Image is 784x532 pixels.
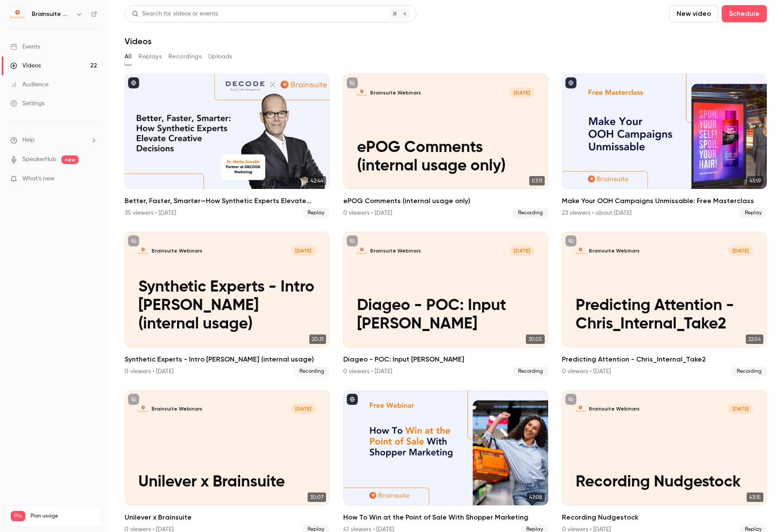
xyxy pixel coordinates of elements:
[10,43,40,51] div: Events
[513,208,548,218] span: Recording
[562,209,631,217] div: 23 viewers • about [DATE]
[589,405,640,412] p: Brainsuite Webinars
[529,176,545,185] span: 07:11
[291,404,316,414] span: [DATE]
[31,513,97,520] span: Plan usage
[589,247,640,254] p: Brainsuite Webinars
[357,246,367,256] img: Diageo - POC: Input Chris
[10,80,49,89] div: Audience
[302,208,329,218] span: Replay
[308,176,326,185] span: 42:44
[309,334,326,344] span: 20:31
[152,247,202,254] p: Brainsuite Webinars
[565,235,577,246] button: unpublished
[125,232,329,376] li: Synthetic Experts - Intro Chris (internal usage)
[527,492,545,502] span: 47:08
[526,334,545,344] span: 30:05
[576,404,586,414] img: Recording Nudgestock
[562,354,767,365] h2: Predicting Attention - Chris_Internal_Take2
[22,155,56,164] a: SpeakerHub
[125,5,767,527] section: Videos
[125,74,329,218] li: Better, Faster, Smarter—How Synthetic Experts Elevate Creative Decisions
[22,136,35,145] span: Help
[509,88,534,98] span: [DATE]
[370,247,421,254] p: Brainsuite Webinars
[357,88,367,98] img: ePOG Comments (internal usage only)
[740,208,767,218] span: Replay
[168,50,201,64] button: Recordings
[10,99,45,108] div: Settings
[513,366,548,377] span: Recording
[138,404,149,414] img: Unilever x Brainsuite
[562,232,767,376] a: Predicting Attention - Chris_Internal_Take2Brainsuite Webinars[DATE]Predicting Attention - Chris_...
[208,50,232,64] button: Uploads
[308,492,326,502] span: 30:07
[576,297,753,334] p: Predicting Attention - Chris_Internal_Take2
[565,77,577,88] button: published
[347,394,358,405] button: published
[125,367,174,376] div: 0 viewers • [DATE]
[343,74,548,218] li: ePOG Comments (internal usage only)
[32,10,72,18] h6: Brainsuite Webinars
[562,512,767,523] h2: Recording Nudgestock
[562,74,767,218] li: Make Your OOH Campaigns Unmissable: Free Masterclass
[562,74,767,218] a: 41:59Make Your OOH Campaigns Unmissable: Free Masterclass23 viewers • about [DATE]Replay
[728,404,753,414] span: [DATE]
[722,5,767,22] button: Schedule
[128,235,139,246] button: unpublished
[11,511,25,521] span: Pro
[125,209,176,217] div: 35 viewers • [DATE]
[357,139,534,176] p: ePOG Comments (internal usage only)
[10,136,97,145] li: help-dropdown-opener
[125,512,329,523] h2: Unilever x Brainsuite
[347,77,358,88] button: unpublished
[128,77,139,88] button: published
[125,354,329,365] h2: Synthetic Experts - Intro [PERSON_NAME] (internal usage)
[138,473,316,492] p: Unilever x Brainsuite
[152,405,202,412] p: Brainsuite Webinars
[294,366,329,377] span: Recording
[576,473,753,492] p: Recording Nudgestock
[728,246,753,256] span: [DATE]
[343,354,548,365] h2: Diageo - POC: Input [PERSON_NAME]
[343,232,548,376] li: Diageo - POC: Input Chris
[125,74,329,218] a: 42:44Better, Faster, Smarter—How Synthetic Experts Elevate Creative Decisions35 viewers • [DATE]R...
[125,196,329,206] h2: Better, Faster, Smarter—How Synthetic Experts Elevate Creative Decisions
[87,175,97,183] iframe: Noticeable Trigger
[565,394,577,405] button: unpublished
[132,9,218,18] div: Search for videos or events
[22,174,55,183] span: What's new
[747,492,763,502] span: 43:15
[732,366,767,377] span: Recording
[747,176,763,185] span: 41:59
[343,232,548,376] a: Diageo - POC: Input ChrisBrainsuite Webinars[DATE]Diageo - POC: Input [PERSON_NAME]30:05Diageo - ...
[509,246,534,256] span: [DATE]
[61,155,79,164] span: new
[11,7,24,21] img: Brainsuite Webinars
[128,394,139,405] button: unpublished
[138,278,316,333] p: Synthetic Experts - Intro [PERSON_NAME] (internal usage)
[10,61,41,70] div: Videos
[125,50,131,64] button: All
[357,297,534,334] p: Diageo - POC: Input [PERSON_NAME]
[125,36,152,46] h1: Videos
[347,235,358,246] button: unpublished
[370,89,421,96] p: Brainsuite Webinars
[138,246,149,256] img: Synthetic Experts - Intro Chris (internal usage)
[343,512,548,523] h2: How To Win at the Point of Sale With Shopper Marketing
[669,5,718,22] button: New video
[562,367,611,376] div: 0 viewers • [DATE]
[576,246,586,256] img: Predicting Attention - Chris_Internal_Take2
[291,246,316,256] span: [DATE]
[343,74,548,218] a: ePOG Comments (internal usage only)Brainsuite Webinars[DATE]ePOG Comments (internal usage only)07...
[746,334,763,344] span: 22:54
[562,196,767,206] h2: Make Your OOH Campaigns Unmissable: Free Masterclass
[562,232,767,376] li: Predicting Attention - Chris_Internal_Take2
[138,50,162,64] button: Replays
[343,196,548,206] h2: ePOG Comments (internal usage only)
[125,232,329,376] a: Synthetic Experts - Intro Chris (internal usage)Brainsuite Webinars[DATE]Synthetic Experts - Intr...
[343,209,392,217] div: 0 viewers • [DATE]
[343,367,392,376] div: 0 viewers • [DATE]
